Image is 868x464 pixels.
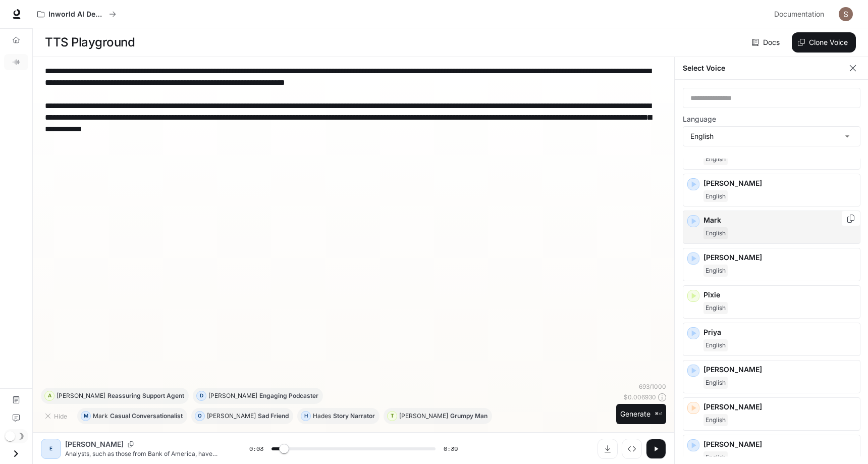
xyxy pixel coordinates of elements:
[703,339,728,351] span: English
[191,408,293,424] button: O[PERSON_NAME]Sad Friend
[703,190,728,202] span: English
[774,8,824,21] span: Documentation
[4,54,28,70] a: TTS Playground
[193,388,323,404] button: D[PERSON_NAME]Engaging Podcaster
[703,215,856,225] p: Mark
[703,402,856,412] p: [PERSON_NAME]
[703,252,856,263] p: [PERSON_NAME]
[703,178,856,188] p: [PERSON_NAME]
[41,408,73,424] button: Hide
[703,451,728,463] span: English
[703,227,728,239] span: English
[5,443,27,464] button: Open drawer
[622,439,642,459] button: Inspect
[4,410,28,426] a: Feedback
[384,408,492,424] button: T[PERSON_NAME]Grumpy Man
[107,393,184,399] p: Reassuring Support Agent
[93,413,108,419] p: Mark
[297,408,379,424] button: HHadesStory Narrator
[598,439,618,459] button: Download audio
[4,392,28,408] a: Documentation
[57,393,105,399] p: [PERSON_NAME]
[207,413,256,419] p: [PERSON_NAME]
[313,413,331,419] p: Hades
[750,32,784,53] a: Docs
[81,408,90,424] div: M
[41,388,189,404] button: A[PERSON_NAME]Reassuring Support Agent
[301,408,310,424] div: H
[792,32,856,53] button: Clone Voice
[65,449,225,458] p: Analysts, such as those from Bank of America, have raised their price targets for AAPL, citing po...
[703,265,728,277] span: English
[45,388,54,404] div: A
[45,32,135,53] h1: TTS Playground
[388,408,397,424] div: T
[33,4,121,24] button: All workspaces
[703,414,728,426] span: English
[208,393,257,399] p: [PERSON_NAME]
[770,4,832,24] a: Documentation
[655,411,662,417] p: ⌘⏎
[639,382,666,391] p: 693 / 1000
[333,413,375,419] p: Story Narrator
[839,7,853,21] img: User avatar
[703,365,856,375] p: [PERSON_NAME]
[616,404,666,425] button: Generate⌘⏎
[703,302,728,314] span: English
[4,32,28,48] a: Overview
[836,4,856,24] button: User avatar
[450,413,487,419] p: Grumpy Man
[683,116,716,123] p: Language
[703,290,856,300] p: Pixie
[444,444,458,454] span: 0:39
[195,408,204,424] div: O
[197,388,206,404] div: D
[259,393,318,399] p: Engaging Podcaster
[77,408,187,424] button: MMarkCasual Conversationalist
[703,377,728,389] span: English
[5,430,15,441] span: Dark mode toggle
[258,413,289,419] p: Sad Friend
[683,127,860,146] div: English
[624,393,656,401] p: $ 0.006930
[65,439,124,449] p: [PERSON_NAME]
[846,215,856,223] button: Copy Voice ID
[399,413,448,419] p: [PERSON_NAME]
[43,441,59,457] div: E
[249,444,263,454] span: 0:03
[703,327,856,337] p: Priya
[703,153,728,165] span: English
[110,413,183,419] p: Casual Conversationalist
[124,441,138,447] button: Copy Voice ID
[48,10,105,19] p: Inworld AI Demos
[703,439,856,449] p: [PERSON_NAME]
